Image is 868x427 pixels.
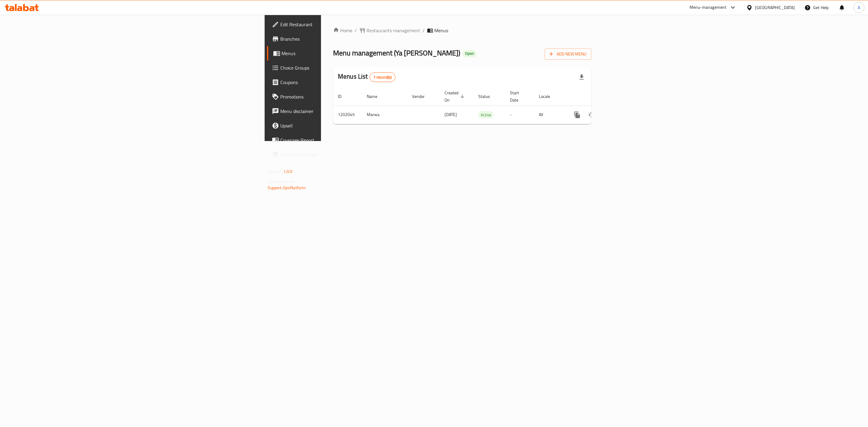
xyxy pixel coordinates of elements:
[534,105,565,124] td: All
[510,89,527,104] span: Start Date
[280,137,405,144] span: Coverage Report
[333,27,591,34] nav: breadcrumb
[283,168,293,175] span: 1.0.0
[280,93,405,100] span: Promotions
[539,93,558,100] span: Locale
[574,70,589,84] div: Export file
[412,93,432,100] span: Vendor
[280,79,405,86] span: Coupons
[268,168,282,175] span: Version:
[267,147,410,162] a: Grocery Checklist
[478,111,494,118] div: Active
[280,35,405,42] span: Branches
[445,89,466,104] span: Created On
[338,93,349,100] span: ID
[267,104,410,118] a: Menu disclaimer
[268,184,306,192] a: Support.OpsPlatform
[463,50,476,57] div: Open
[268,178,295,186] span: Get support on:
[267,17,410,32] a: Edit Restaurant
[333,87,633,124] table: enhanced table
[434,27,448,34] span: Menus
[463,51,476,56] span: Open
[267,75,410,89] a: Coupons
[370,72,396,82] div: Total records count
[584,108,599,122] button: Change Status
[280,108,405,115] span: Menu disclaimer
[478,93,498,100] span: Status
[267,32,410,46] a: Branches
[267,118,410,133] a: Upsell
[445,111,457,118] span: [DATE]
[267,89,410,104] a: Promotions
[478,111,494,118] span: Active
[267,133,410,147] a: Coverage Report
[755,4,795,11] div: [GEOGRAPHIC_DATA]
[370,74,395,80] span: 1 record(s)
[545,49,591,60] button: Add New Menu
[505,105,534,124] td: -
[565,87,633,106] th: Actions
[690,4,727,11] div: Menu-management
[570,108,584,122] button: more
[367,93,385,100] span: Name
[280,21,405,28] span: Edit Restaurant
[267,46,410,61] a: Menus
[280,64,405,71] span: Choice Groups
[338,72,395,82] h2: Menus List
[423,27,425,34] li: /
[280,122,405,129] span: Upsell
[858,4,860,11] span: A
[281,50,405,57] span: Menus
[280,151,405,158] span: Grocery Checklist
[549,50,587,58] span: Add New Menu
[267,61,410,75] a: Choice Groups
